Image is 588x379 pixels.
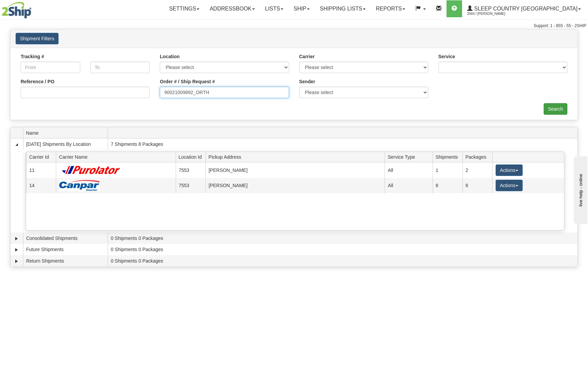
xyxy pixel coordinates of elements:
[21,53,44,60] label: Tracking #
[299,53,315,60] label: Carrier
[176,178,205,193] td: 7553
[59,152,176,162] span: Carrier Name
[209,152,385,162] span: Pickup Address
[160,53,179,60] label: Location
[160,78,215,85] label: Order # / Ship Request #
[13,246,20,253] a: Expand
[544,103,567,115] input: Search
[473,6,578,12] span: Sleep Country [GEOGRAPHIC_DATA]
[438,53,455,60] label: Service
[385,178,432,193] td: All
[2,23,586,29] div: Support: 1 - 855 - 55 - 2SHIP
[465,152,493,162] span: Packages
[26,128,108,138] span: Name
[260,0,288,17] a: Lists
[23,138,108,150] td: [DATE] Shipments By Location
[164,0,204,17] a: Settings
[29,152,56,162] span: Carrier Id
[496,164,523,176] button: Actions
[90,62,150,73] input: To
[299,78,315,85] label: Sender
[462,0,586,17] a: Sleep Country [GEOGRAPHIC_DATA] 2044 / [PERSON_NAME]
[433,178,462,193] td: 6
[108,232,578,244] td: 0 Shipments 0 Packages
[179,152,206,162] span: Location Id
[467,10,518,17] span: 2044 / [PERSON_NAME]
[572,155,587,224] iframe: chat widget
[13,235,20,242] a: Expand
[21,78,55,85] label: Reference / PO
[371,0,410,17] a: Reports
[462,162,492,178] td: 2
[108,138,578,150] td: 7 Shipments 8 Packages
[59,165,123,175] img: Purolator
[205,178,385,193] td: [PERSON_NAME]
[23,255,108,267] td: Return Shipments
[2,2,31,19] img: logo2044.jpg
[13,258,20,265] a: Expand
[108,255,578,267] td: 0 Shipments 0 Packages
[26,178,56,193] td: 14
[21,62,80,73] input: From
[462,178,492,193] td: 6
[496,180,523,191] button: Actions
[16,33,59,44] button: Shipment Filters
[59,180,100,191] img: Canpar
[388,152,433,162] span: Service Type
[26,162,56,178] td: 11
[205,162,385,178] td: [PERSON_NAME]
[108,244,578,255] td: 0 Shipments 0 Packages
[13,141,20,148] a: Collapse
[204,0,260,17] a: Addressbook
[433,162,462,178] td: 1
[288,0,314,17] a: Ship
[436,152,463,162] span: Shipments
[315,0,371,17] a: Shipping lists
[23,232,108,244] td: Consolidated Shipments
[385,162,432,178] td: All
[5,6,63,11] div: live help - online
[176,162,205,178] td: 7553
[23,244,108,255] td: Future Shipments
